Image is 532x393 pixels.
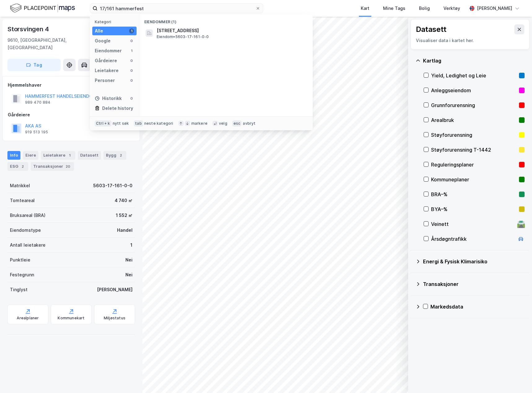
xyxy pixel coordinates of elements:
[103,151,126,160] div: Bygg
[7,59,61,71] button: Tag
[95,57,117,64] div: Gårdeiere
[10,197,35,204] div: Tomteareal
[97,286,133,293] div: [PERSON_NAME]
[144,121,173,126] div: neste kategori
[20,163,26,170] div: 2
[139,15,313,26] div: Eiendommer (1)
[17,316,39,321] div: Arealplaner
[431,116,517,124] div: Arealbruk
[95,77,115,84] div: Personer
[78,151,101,160] div: Datasett
[113,121,129,126] div: nytt søk
[116,212,133,219] div: 1 552 ㎡
[477,5,512,12] div: [PERSON_NAME]
[7,37,98,51] div: 9610, [GEOGRAPHIC_DATA], [GEOGRAPHIC_DATA]
[134,120,143,127] div: tab
[129,96,134,101] div: 0
[58,316,85,321] div: Kommunekart
[10,227,41,234] div: Eiendomstype
[25,100,50,105] div: 989 470 884
[157,27,305,34] span: [STREET_ADDRESS]
[501,363,532,393] iframe: Chat Widget
[64,163,72,170] div: 20
[443,5,460,12] div: Verktøy
[95,95,122,102] div: Historikk
[115,197,133,204] div: 4 740 ㎡
[430,303,525,310] div: Markedsdata
[10,3,75,14] img: logo.f888ab2527a4732fd821a326f86c7f29.svg
[431,205,517,213] div: BYA–%
[95,19,137,24] div: Kategori
[416,24,447,34] div: Datasett
[10,182,30,189] div: Matrikkel
[117,227,133,234] div: Handel
[95,37,111,45] div: Google
[431,220,515,228] div: Veinett
[517,220,525,228] div: 🛣️
[10,241,46,249] div: Antall leietakere
[243,121,255,126] div: avbryt
[129,78,134,83] div: 0
[129,38,134,43] div: 0
[8,81,135,89] div: Hjemmelshaver
[130,241,133,249] div: 1
[95,47,122,54] div: Eiendommer
[431,176,517,183] div: Kommuneplaner
[25,130,48,135] div: 919 513 195
[423,258,525,265] div: Energi & Fysisk Klimarisiko
[129,48,134,53] div: 1
[98,4,255,13] input: Søk på adresse, matrikkel, gårdeiere, leietakere eller personer
[431,101,517,109] div: Grunnforurensning
[383,5,405,12] div: Mine Tags
[129,68,134,73] div: 0
[431,146,517,153] div: Støyforurensning T-1442
[7,24,50,34] div: Storsvingen 4
[431,161,517,168] div: Reguleringsplaner
[431,87,517,94] div: Anleggseiendom
[10,271,34,279] div: Festegrunn
[7,162,28,171] div: ESG
[95,27,103,35] div: Alle
[8,111,135,119] div: Gårdeiere
[118,152,124,158] div: 2
[431,72,517,79] div: Yield, Ledighet og Leie
[23,151,38,160] div: Eiere
[10,256,30,264] div: Punktleie
[129,58,134,63] div: 0
[232,120,242,127] div: esc
[129,28,134,33] div: 1
[191,121,207,126] div: markere
[431,235,515,243] div: Årsdøgntrafikk
[423,57,525,64] div: Kartlag
[31,162,74,171] div: Transaksjoner
[157,34,209,39] span: Eiendom • 5603-17-161-0-0
[219,121,227,126] div: velg
[501,363,532,393] div: Kontrollprogram for chat
[416,37,524,44] div: Visualiser data i kartet her.
[95,120,111,127] div: Ctrl + k
[10,286,28,293] div: Tinglyst
[431,191,517,198] div: BRA–%
[431,131,517,139] div: Støyforurensning
[423,280,525,288] div: Transaksjoner
[102,105,133,112] div: Delete history
[67,152,73,158] div: 1
[93,182,133,189] div: 5603-17-161-0-0
[104,316,125,321] div: Miljøstatus
[41,151,75,160] div: Leietakere
[125,256,133,264] div: Nei
[361,5,369,12] div: Kart
[10,212,46,219] div: Bruksareal (BRA)
[419,5,430,12] div: Bolig
[125,271,133,279] div: Nei
[95,67,119,74] div: Leietakere
[7,151,20,160] div: Info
